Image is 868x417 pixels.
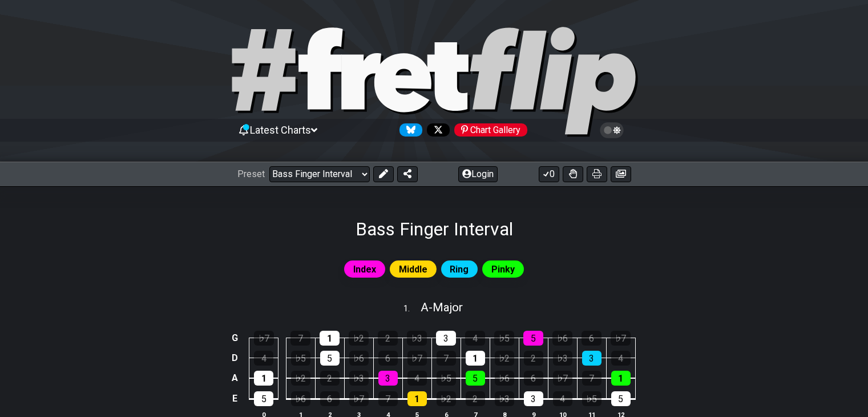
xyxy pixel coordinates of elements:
div: ♭7 [349,391,369,406]
td: G [228,328,241,348]
div: ♭7 [611,331,631,346]
div: 1 [611,371,631,386]
div: 4 [611,351,631,366]
div: 5 [254,391,273,406]
span: Index [353,261,376,278]
a: Follow #fretflip at Bluesky [395,123,422,137]
div: ♭5 [437,371,456,386]
div: 1 [254,371,273,386]
div: 4 [254,351,273,366]
select: Preset [269,166,370,182]
div: 5 [320,351,340,366]
a: Follow #fretflip at X [422,123,450,137]
span: 1 . [403,303,421,315]
td: D [228,348,241,368]
div: 5 [466,371,485,386]
td: E [228,388,241,410]
div: 2 [320,371,340,386]
div: ♭3 [495,391,514,406]
div: 1 [466,351,485,366]
div: 5 [523,331,543,346]
div: ♭6 [291,391,310,406]
span: Toggle light / dark theme [605,125,619,135]
span: Middle [399,261,427,278]
div: 3 [378,371,398,386]
div: ♭3 [407,331,427,346]
a: #fretflip at Pinterest [450,123,527,137]
span: Latest Charts [250,124,311,136]
div: Chart Gallery [454,123,527,137]
div: ♭3 [349,371,369,386]
div: ♭7 [407,351,427,366]
div: 2 [378,331,398,346]
div: 4 [553,391,572,406]
div: 6 [524,371,543,386]
div: ♭2 [437,391,456,406]
div: 1 [320,331,340,346]
span: Pinky [491,261,515,278]
button: Create image [611,166,631,182]
div: ♭5 [291,351,310,366]
button: Login [458,166,498,182]
span: Preset [237,169,265,179]
div: ♭2 [495,351,514,366]
div: ♭6 [349,351,369,366]
div: ♭6 [495,371,514,386]
div: ♭7 [254,331,274,346]
div: 6 [378,351,398,366]
button: 0 [539,166,559,182]
span: A - Major [421,300,463,314]
div: ♭6 [552,331,572,346]
div: 4 [407,371,427,386]
div: ♭5 [582,391,601,406]
div: ♭2 [349,331,369,346]
div: 3 [582,351,601,366]
div: 3 [436,331,456,346]
td: A [228,368,241,388]
div: 4 [465,331,485,346]
div: ♭2 [291,371,310,386]
div: ♭5 [494,331,514,346]
div: 2 [524,351,543,366]
div: 2 [466,391,485,406]
div: 1 [407,391,427,406]
button: Toggle Dexterity for all fretkits [563,166,583,182]
div: ♭7 [553,371,572,386]
button: Print [587,166,607,182]
div: 6 [320,391,340,406]
button: Share Preset [397,166,418,182]
div: 6 [582,331,601,346]
div: 7 [437,351,456,366]
h1: Bass Finger Interval [356,218,513,240]
div: 7 [290,331,310,346]
div: 5 [611,391,631,406]
div: ♭3 [553,351,572,366]
div: 7 [582,371,601,386]
button: Edit Preset [373,166,394,182]
span: Ring [450,261,469,278]
div: 3 [524,391,543,406]
div: 7 [378,391,398,406]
